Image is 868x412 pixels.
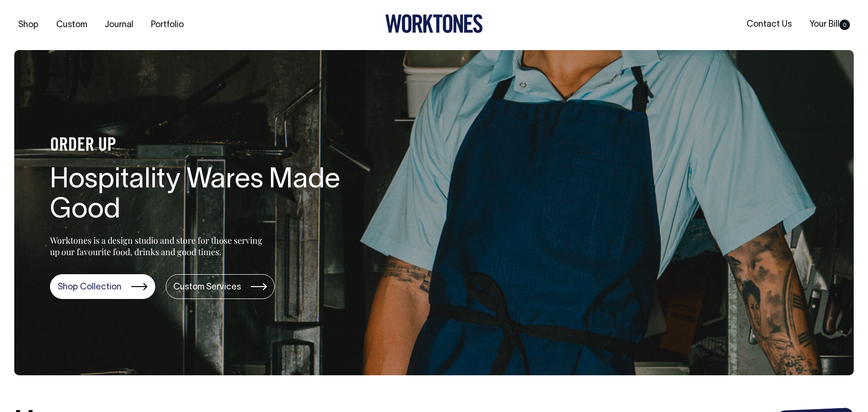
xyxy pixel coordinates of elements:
[839,20,850,30] span: 0
[52,17,91,33] a: Custom
[50,235,267,257] p: Worktones is a design studio and store for those serving up our favourite food, drinks and good t...
[166,274,275,299] a: Custom Services
[147,17,188,33] a: Portfolio
[50,274,155,299] a: Shop Collection
[50,165,355,227] h1: Hospitality Wares Made Good
[743,17,796,32] a: Contact Us
[50,136,355,156] h4: ORDER UP
[101,17,137,33] a: Journal
[14,17,42,33] a: Shop
[806,17,854,32] a: Your Bill0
